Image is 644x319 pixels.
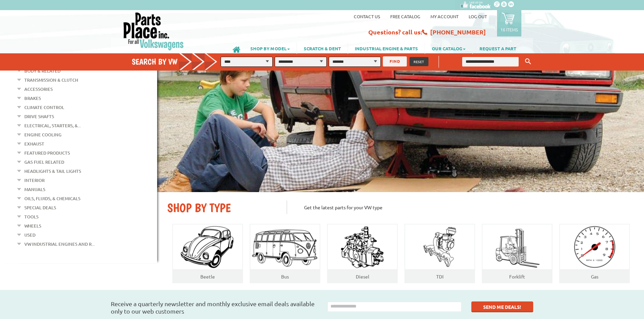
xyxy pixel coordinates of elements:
a: Diesel [356,273,369,280]
a: Brakes [24,94,41,103]
img: Parts Place Inc! [123,12,184,51]
h3: Receive a quarterly newsletter and monthly exclusive email deals available only to our web customers [111,300,317,315]
button: Keyword Search [523,56,533,67]
a: INDUSTRIAL ENGINE & PARTS [348,43,425,54]
a: Body & Related [24,67,60,75]
button: RESET [410,57,428,66]
a: Climate Control [24,103,64,112]
a: Contact us [354,14,380,19]
a: Log out [469,14,487,19]
a: 16 items [497,10,521,36]
a: Beetle [200,273,215,280]
a: Oils, Fluids, & Chemicals [24,194,80,203]
img: Diesel [338,224,387,270]
img: Beatle [174,224,242,270]
a: Drive Shafts [24,112,54,121]
a: Manuals [24,185,45,194]
img: Gas [567,224,622,270]
button: SEND ME DEALS! [471,301,533,312]
a: REQUEST A PART [473,43,523,54]
a: Transmission & Clutch [24,76,78,84]
h2: SHOP BY TYPE [167,201,276,215]
a: Engine Cooling [24,130,61,139]
img: Bus [250,227,320,268]
a: SCRATCH & DENT [297,43,348,54]
span: RESET [414,59,424,64]
a: OUR CATALOG [425,43,472,54]
a: VW Industrial Engines and R... [24,240,95,248]
a: Used [24,231,35,239]
a: Accessories [24,85,53,94]
a: SHOP BY MODEL [244,43,297,54]
button: FIND [383,56,407,67]
h4: Search by VW [132,57,224,67]
a: Wheels [24,221,41,230]
a: Interior [24,176,45,185]
a: Forklift [509,273,525,280]
img: TDI [418,224,462,270]
a: Electrical, Starters, &... [24,121,81,130]
img: Forklift [494,224,541,270]
a: Free Catalog [390,14,420,19]
a: Bus [281,273,289,280]
p: Get the latest parts for your VW type [287,201,634,214]
a: Special Deals [24,203,56,212]
a: My Account [430,14,459,19]
a: Headlights & Tail Lights [24,167,81,176]
a: TDI [436,273,444,280]
a: Exhaust [24,139,44,148]
p: 16 items [500,27,518,32]
a: Tools [24,212,39,221]
a: Gas Fuel Related [24,158,64,166]
a: Gas [591,273,598,280]
a: Featured Products [24,149,70,157]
